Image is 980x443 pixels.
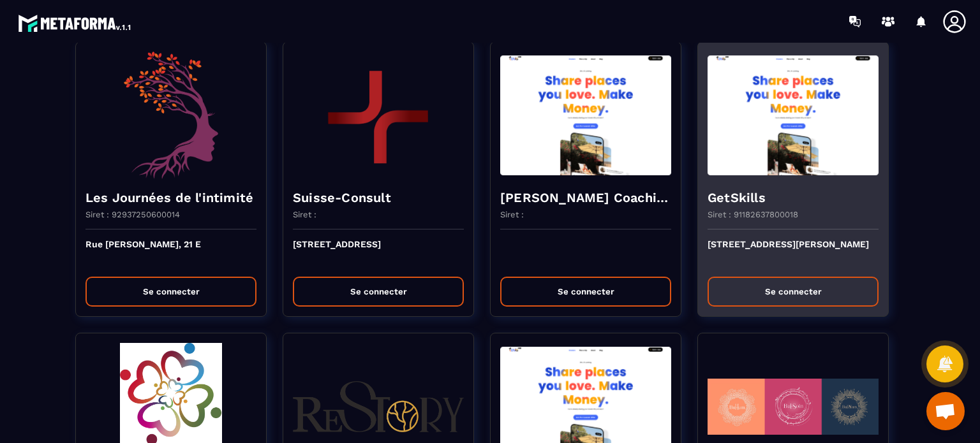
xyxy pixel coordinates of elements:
[708,189,879,207] h4: GetSkills
[85,210,180,219] p: Siret : 92937250600014
[85,52,256,179] img: funnel-background
[708,210,798,219] p: Siret : 91182637800018
[708,239,879,267] p: [STREET_ADDRESS][PERSON_NAME]
[293,189,464,207] h4: Suisse-Consult
[708,277,879,307] button: Se connecter
[500,189,671,207] h4: [PERSON_NAME] Coaching & Development
[293,52,464,179] img: funnel-background
[708,52,879,179] img: funnel-background
[85,239,256,267] p: Rue [PERSON_NAME], 21 E
[293,277,464,307] button: Se connecter
[926,392,965,430] a: Ouvrir le chat
[500,210,524,219] p: Siret :
[293,239,464,267] p: [STREET_ADDRESS]
[85,189,256,207] h4: Les Journées de l'intimité
[18,11,133,34] img: logo
[85,277,256,307] button: Se connecter
[293,210,316,219] p: Siret :
[500,52,671,179] img: funnel-background
[500,277,671,307] button: Se connecter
